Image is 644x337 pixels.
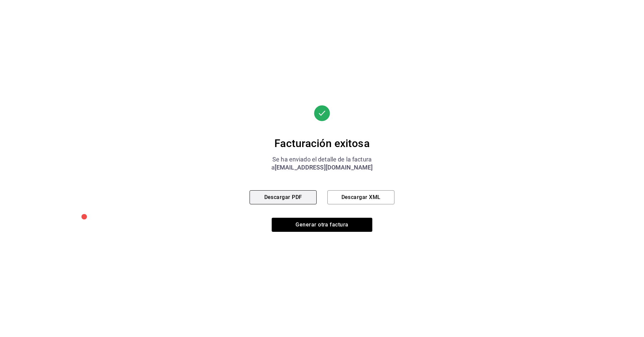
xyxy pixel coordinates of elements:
[275,164,373,171] span: [EMAIL_ADDRESS][DOMAIN_NAME]
[250,163,394,172] div: a
[327,190,394,204] button: Descargar XML
[250,137,394,150] div: Facturación exitosa
[250,190,317,204] button: Descargar PDF
[272,218,372,232] button: Generar otra factura
[250,155,394,163] div: Se ha enviado el detalle de la factura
